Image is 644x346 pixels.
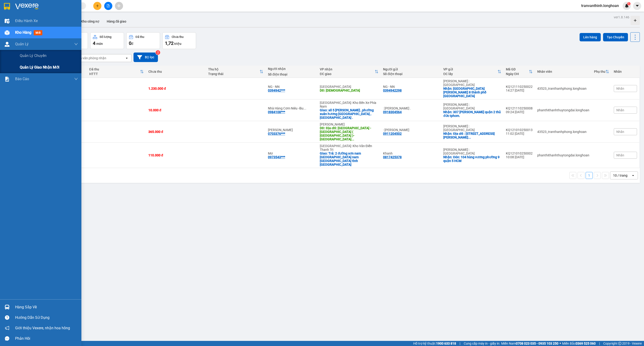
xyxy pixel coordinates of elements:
span: message [5,336,9,341]
img: icon-new-feature [625,4,629,8]
div: 0817425378 [383,155,402,159]
div: 0911204502 [383,132,402,135]
span: Điều hành xe [15,18,38,24]
div: DĐ: hoa thánh [320,89,378,92]
span: Miền Bắc [562,341,596,346]
span: aim [117,4,120,7]
button: Số lượng4món [90,32,124,49]
img: warehouse-icon [5,19,10,23]
div: Nhãn [614,70,637,73]
div: KQ121110250022 [506,85,533,89]
div: 10.000 đ [148,108,204,112]
div: 43523_tranthanhphong.longhoan [537,130,589,134]
div: VP gửi [443,67,497,71]
button: Chưa thu1,72 triệu [162,32,196,49]
div: Nhận: 380 Nguyễn An Ninh phường 8 thành phố Vũng Tàu [443,87,501,98]
div: 0918304564 [383,110,402,114]
div: phanthithanhthuytongdai.longhoan [537,108,589,112]
span: Kho hàng [15,30,31,35]
span: tranvanthinh.longhoan [577,3,623,9]
div: Giao: Trả: 2 đường sơn nam phường hiến nam tp hưng yên tỉnh hưng yên [320,152,378,166]
div: KQ121010250013 [506,128,533,132]
div: ĐC giao [320,72,375,76]
div: Chọn văn phòng nhận [74,56,106,60]
div: ver 1.8.146 [614,15,629,20]
div: 0394942298 [383,89,402,92]
button: Đã thu0đ [126,32,160,49]
span: Nhãn [616,87,624,90]
div: 09:24 [DATE] [506,110,533,114]
span: Nhãn [616,108,624,112]
div: [PERSON_NAME] : [GEOGRAPHIC_DATA] [443,103,501,110]
th: Toggle SortBy [592,66,611,78]
div: [PERSON_NAME] : [GEOGRAPHIC_DATA] [443,79,501,87]
svg: open [631,174,635,177]
div: Nhận: Địa chỉ : 157 Nguyễn Tất Thành, P.18, Q.4, Phường 18, Quận 4, Hồ Chí Minh, Việt Nam [443,132,501,139]
div: 14:27 [DATE] [506,89,533,92]
span: món [96,42,103,46]
div: NG - NN [268,85,315,89]
sup: 2 [156,50,160,55]
div: Nhà Hàng Cơm Niêu -lẩu -nướng Now Dalat [268,106,315,110]
span: đ [131,42,133,46]
div: Đã thu [136,35,144,39]
span: Hỗ trợ kỹ thuật: [413,341,456,346]
span: Miền Nam [501,341,558,346]
div: [GEOGRAPHIC_DATA]: Kho Văn Điển Thanh Trì [320,144,378,152]
div: Đã thu [89,67,140,71]
div: [PERSON_NAME] [320,122,378,126]
span: notification [5,326,9,330]
div: 365.000 đ [148,130,204,134]
span: down [74,42,78,46]
div: Nhận: Đón: 104 hùng vương phường 9 quận 5 HCM [443,155,501,163]
div: Chưa thu [172,35,184,39]
button: aim [115,2,123,10]
button: Hàng đã giao [103,16,130,27]
div: 110.000 đ [148,153,204,157]
div: Số điện thoại [383,72,439,76]
span: question-circle [5,315,9,320]
th: Toggle SortBy [317,66,381,78]
div: Lương Thị Thoả [268,128,315,132]
button: 1 [586,172,593,179]
span: ... [468,135,471,139]
span: caret-down [635,4,639,8]
div: phanthithanhthuytongdai.longhoan [537,153,589,157]
span: 1,72 [165,40,174,46]
button: plus [93,2,101,10]
div: 10:08 [DATE] [506,155,533,159]
div: HTTT [89,72,140,76]
div: [GEOGRAPHIC_DATA]: Kho Bến Xe Phía Nam [320,101,378,108]
span: 0 [129,40,131,46]
div: [PERSON_NAME] : [GEOGRAPHIC_DATA] [443,148,501,155]
div: Khanh [383,152,439,155]
div: KQ121010250002 [506,152,533,155]
div: Hướng dẫn sử dụng [15,314,78,321]
div: Tạo kho hàng mới [631,16,640,25]
div: VP nhận [320,67,375,71]
div: 1.230.000 đ [148,87,204,90]
sup: 1 [627,2,631,5]
div: Người gửi [383,67,439,71]
span: ⚪️ [560,343,561,344]
button: file-add [104,2,112,10]
strong: 1900 633 818 [436,342,456,345]
img: warehouse-icon [5,305,10,310]
div: ĐC lấy [443,72,497,76]
div: DĐ: Địa chỉ: Trung Lương - Phường Bắc Hồng Lĩnh ( Tx Hồng Lĩnh )- Hà Tĩnh [320,126,378,141]
button: Tạo Chuyến [603,33,628,41]
svg: open [125,56,129,60]
th: Toggle SortBy [87,66,146,78]
div: [PERSON_NAME] : [GEOGRAPHIC_DATA] [443,124,501,132]
div: Nhận: 307 Nguyễn duy trinh quận 2 thủ đức tphcm. [443,110,501,118]
div: Mơ [268,152,315,155]
div: KQ121110250008 [506,106,533,110]
div: NG - NN [383,85,439,89]
span: down [74,77,78,81]
img: warehouse-icon [5,30,10,35]
img: logo-vxr [4,3,10,10]
th: Toggle SortBy [206,66,266,78]
span: 1 [628,2,630,5]
span: Báo cáo [15,76,29,82]
span: Nhãn [616,130,624,134]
